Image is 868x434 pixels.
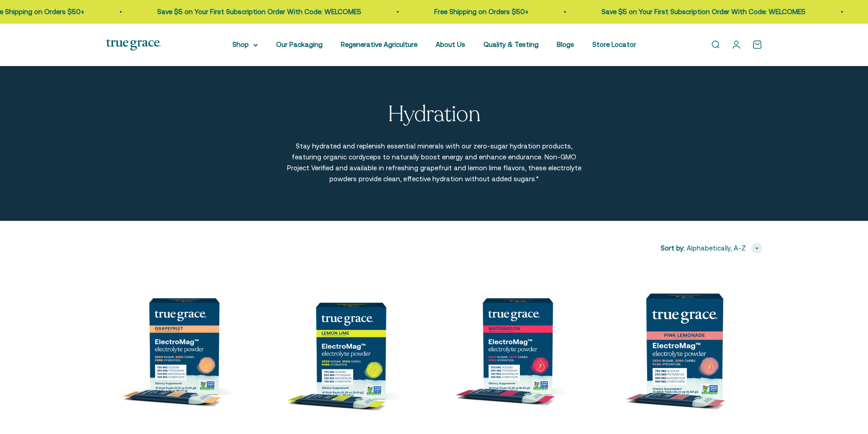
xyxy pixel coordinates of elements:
a: Regenerative Agriculture [341,41,417,48]
img: ElectroMag™ [273,268,429,424]
a: About Us [436,41,465,48]
button: Alphabetically, A-Z [687,243,762,254]
p: Hydration [388,102,481,127]
a: Free Shipping on Orders $50+ [434,8,529,15]
a: Our Packaging [276,41,323,48]
span: Alphabetically, A-Z [687,243,746,254]
summary: Shop [232,39,258,50]
span: Sort by: [661,243,685,254]
a: Blogs [557,41,574,48]
a: Store Locator [592,41,636,48]
p: Save $5 on Your First Subscription Order With Code: WELCOME5 [157,6,361,17]
p: Save $5 on Your First Subscription Order With Code: WELCOME5 [601,6,806,17]
img: ElectroMag™ [106,268,262,424]
img: ElectroMag™ [440,268,596,424]
img: ElectroMag™ [606,268,762,424]
a: Quality & Testing [483,41,539,48]
p: Stay hydrated and replenish essential minerals with our zero-sugar hydration products, featuring ... [286,141,582,184]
